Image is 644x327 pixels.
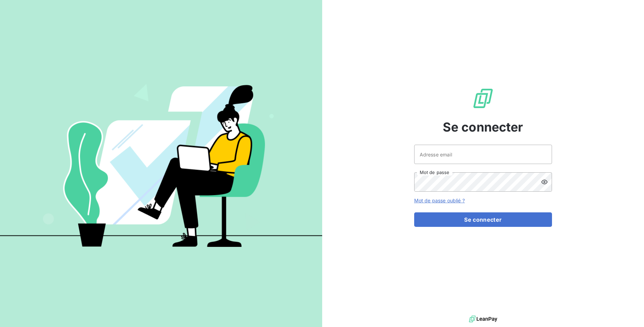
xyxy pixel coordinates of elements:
[414,212,552,227] button: Se connecter
[414,198,465,203] a: Mot de passe oublié ?
[469,314,497,324] img: logo
[414,145,552,164] input: placeholder
[443,118,523,136] span: Se connecter
[472,87,494,109] img: Logo LeanPay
